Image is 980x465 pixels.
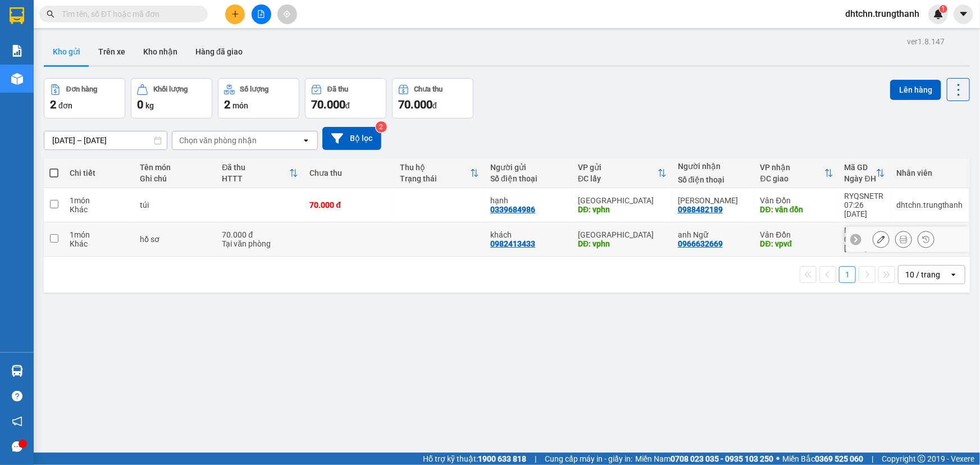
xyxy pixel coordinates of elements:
div: Người nhận [678,162,749,171]
span: Miền Nam [635,453,773,465]
div: Khác [70,239,129,248]
div: hạnh [490,196,567,205]
button: Đơn hàng2đơn [44,78,125,118]
div: ngọc anh [678,196,749,205]
div: Khối lượng [153,85,188,93]
span: search [47,10,54,18]
div: DĐ: vpvđ [760,239,833,248]
div: 07:21 [DATE] [845,235,885,253]
span: caret-down [959,9,969,19]
div: Số lượng [240,85,269,93]
span: dhtchn.trungthanh [836,7,928,21]
div: Số điện thoại [678,175,749,184]
button: caret-down [954,4,973,24]
div: VP gửi [578,163,658,172]
span: món [233,101,248,110]
button: aim [277,4,297,24]
div: 70.000 đ [222,230,298,239]
img: warehouse-icon [11,365,23,377]
div: Đã thu [327,85,348,93]
span: message [12,441,22,452]
button: 1 [839,266,856,283]
div: ĐC lấy [578,174,658,183]
button: Số lượng2món [218,78,299,118]
span: 2 [50,98,56,111]
span: đ [432,101,437,110]
div: 10 / trang [905,269,940,280]
div: Tên món [140,163,211,172]
strong: 0369 525 060 [815,454,863,463]
span: file-add [257,10,265,18]
button: Đã thu70.000đ [305,78,386,118]
th: Toggle SortBy [839,158,891,188]
button: Trên xe [89,38,134,65]
span: Hỗ trợ kỹ thuật: [423,453,526,465]
div: Ghi chú [140,174,211,183]
div: Số điện thoại [490,174,567,183]
div: DĐ: vân đồn [760,205,833,214]
button: Hàng đã giao [186,38,252,65]
div: dhtchn.trungthanh [896,200,963,209]
span: copyright [918,455,926,463]
span: 0 [137,98,143,111]
span: Cung cấp máy in - giấy in: [545,453,632,465]
button: Kho nhận [134,38,186,65]
img: icon-new-feature [933,9,943,19]
span: | [535,453,536,465]
div: 0339684986 [490,205,535,214]
th: Toggle SortBy [216,158,304,188]
svg: open [302,136,311,145]
div: Thu hộ [400,163,470,172]
div: [GEOGRAPHIC_DATA] [578,196,667,205]
span: ⚪️ [776,457,780,461]
div: 70.000 đ [309,200,389,209]
button: file-add [252,4,271,24]
span: 70.000 [311,98,345,111]
span: đ [345,101,350,110]
sup: 2 [376,121,387,133]
div: Chưa thu [309,168,389,177]
div: Vân Đồn [760,230,833,239]
div: Tại văn phòng [222,239,298,248]
div: ĐC giao [760,174,824,183]
div: khách [490,230,567,239]
span: plus [231,10,239,18]
div: Ngày ĐH [845,174,876,183]
input: Tìm tên, số ĐT hoặc mã đơn [62,8,194,20]
div: Sửa đơn hàng [873,231,890,248]
div: 0988482189 [678,205,723,214]
div: anh Ngữ [678,230,749,239]
span: | [872,453,873,465]
div: Trạng thái [400,174,470,183]
div: 0982413433 [490,239,535,248]
div: Khác [70,205,129,214]
div: Người gửi [490,163,567,172]
div: DĐ: vphn [578,205,667,214]
button: Lên hàng [890,80,941,100]
div: Đơn hàng [66,85,97,93]
span: 2 [224,98,230,111]
span: notification [12,416,22,427]
span: kg [145,101,154,110]
div: Nhân viên [896,168,963,177]
div: IM5B6M6T [845,226,885,235]
div: 07:26 [DATE] [845,200,885,218]
img: warehouse-icon [11,73,23,85]
div: 1 món [70,196,129,205]
button: Bộ lọc [322,127,381,150]
div: Vân Đồn [760,196,833,205]
div: Mã GD [845,163,876,172]
button: Khối lượng0kg [131,78,212,118]
div: hồ sơ [140,235,211,244]
svg: open [949,270,958,279]
div: Đã thu [222,163,289,172]
sup: 1 [940,5,947,13]
div: Chọn văn phòng nhận [179,135,257,146]
img: solution-icon [11,45,23,57]
span: 1 [941,5,945,13]
strong: 0708 023 035 - 0935 103 250 [671,454,773,463]
div: Chưa thu [414,85,443,93]
th: Toggle SortBy [394,158,485,188]
div: 0966632669 [678,239,723,248]
span: aim [283,10,291,18]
